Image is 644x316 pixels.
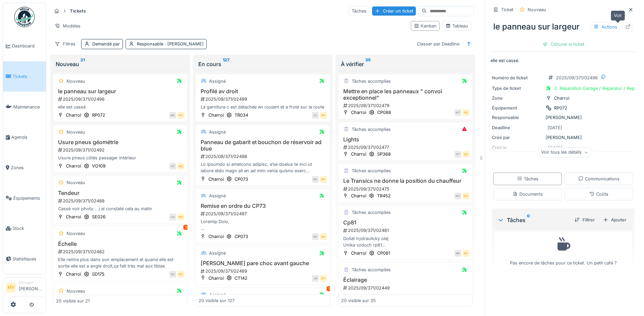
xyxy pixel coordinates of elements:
div: 20 visible sur 35 [341,297,376,304]
sup: 35 [365,60,371,68]
div: WT [455,109,461,116]
span: Dashboard [12,43,43,49]
div: À vérifier [341,60,470,68]
div: MV [320,112,327,119]
div: Équipement [492,105,543,111]
div: Charroi [351,109,366,116]
div: Nouveau [528,6,546,13]
h3: Tendeur [56,190,184,196]
h3: Échelle [56,241,184,247]
div: La garniture c est détachée en roulant et a froté sur la route [199,104,327,110]
span: Tickets [13,73,43,80]
div: HC [169,163,176,170]
div: 20 visible sur 21 [56,297,90,304]
a: Tickets [3,61,46,92]
div: Tâches accomplies [352,126,391,133]
h3: Le Transics ne donne la position du chauffeur [341,178,470,184]
div: Charroi [208,275,224,281]
div: Assigné [209,78,226,84]
a: Maintenance [3,92,46,122]
div: Classer par Deadline [414,39,462,49]
div: 2025/09/371/02475 [343,186,470,192]
div: CP073 [235,233,248,240]
a: Stock [3,213,46,244]
div: Responsable [492,114,543,121]
div: Charroi [66,163,81,169]
div: Tâches [349,6,369,16]
div: MV [178,163,184,170]
div: PT [455,151,461,158]
div: Deadline [492,124,543,131]
div: MA [169,112,176,119]
div: Nouveau [67,129,85,135]
div: Elle rentre plus dans son emplacement et quand elle est sortie elle est a angle droit,ça fait trè... [56,256,184,269]
div: MV [463,250,470,257]
div: Tâches accomplies [352,78,391,84]
div: MV [320,233,327,240]
div: 2 [183,225,189,230]
div: Tâches accomplies [352,209,391,216]
div: Communications [578,176,620,182]
a: Équipements [3,183,46,213]
div: 2025/09/371/02499 [200,96,327,102]
div: CP073 [235,176,248,182]
div: Nouveau [67,230,85,237]
h3: Usure pneus géométrie [56,139,184,145]
div: RP072 [92,112,105,118]
div: Demandé par [92,41,120,47]
div: Assigné [209,129,226,135]
div: Nouveau [56,60,185,68]
div: Nouveau [67,179,85,186]
div: Charroi [554,95,569,101]
div: Manager [19,280,43,285]
div: le panneau sur largeur [491,18,636,36]
div: JC [312,112,319,119]
div: Usure pneus côtés passager intérieur [56,155,184,161]
h3: Mettre en place les panneaux " convoi exceptionnel" [341,88,470,101]
div: Charroi [351,250,366,256]
div: Type de ticket [492,85,543,92]
div: Feux de gabarit arr gauche ne va plus [341,293,470,299]
span: Maintenance [13,104,43,110]
div: Voir tous les détails [538,147,591,157]
span: Statistiques [13,256,43,262]
div: Nouveau [67,288,85,294]
div: BD [312,176,319,183]
div: Documents [513,191,543,197]
div: Kanban [414,23,437,29]
div: HA [169,214,176,220]
div: 2025/09/371/02482 [57,249,184,255]
div: 2025/09/371/02449 [343,285,470,291]
div: Cassé voir photo .. j ai constaté cela au matin [56,205,184,212]
h3: Panneau de gabarit et bouchon de réservoir ad blue [199,139,327,152]
div: Tableau [445,23,468,29]
div: MV [463,151,470,158]
a: MV Manager[PERSON_NAME] [6,280,43,296]
div: 2025/09/371/02496 [57,96,184,102]
h3: Cp81 [341,219,470,226]
div: MK [455,250,461,257]
div: SD175 [92,271,105,277]
strong: Tickets [67,8,89,14]
sup: 127 [223,60,229,68]
div: Créé par [492,134,543,141]
div: MV [463,109,470,116]
div: Ticket [501,6,513,13]
div: Tâches [497,216,569,224]
div: Ajouter [600,215,629,224]
div: Assigné [209,250,226,256]
div: Coûts [589,191,608,197]
div: VO109 [92,163,106,169]
div: RP072 [554,105,567,111]
div: Responsable [137,41,204,47]
div: Actions [590,22,620,32]
div: JB [312,275,319,282]
div: Voir [611,11,625,20]
div: MV [463,193,470,199]
h3: Profilé av droit [199,88,327,95]
div: [DATE] [548,124,562,131]
div: Créer un ticket [372,6,416,16]
div: Charroi [208,176,224,182]
sup: 21 [80,60,85,68]
div: MV [320,176,327,183]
